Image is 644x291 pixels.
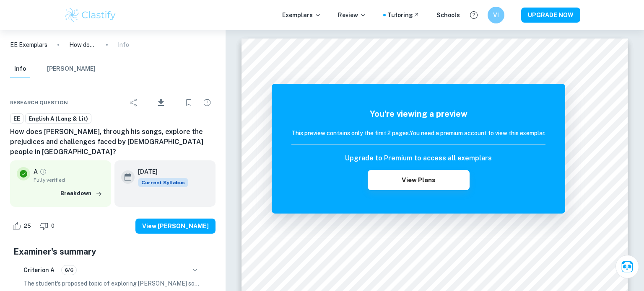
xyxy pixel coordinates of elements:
a: EE [10,113,23,124]
div: Download [144,92,179,113]
span: 25 [19,222,36,230]
h5: Examiner's summary [13,245,212,258]
h5: You're viewing a preview [291,108,545,120]
div: Bookmark [180,94,197,111]
div: Share [125,94,142,111]
span: 6/6 [62,266,76,274]
div: Report issue [199,94,216,111]
button: View [PERSON_NAME] [135,219,216,234]
button: Ask Clai [615,255,639,278]
p: Exemplars [282,10,321,20]
p: Info [118,40,129,49]
div: Dislike [37,219,59,233]
h6: VI [491,10,501,20]
div: Like [10,219,36,233]
img: Clastify logo [64,7,117,23]
span: Research question [10,99,68,106]
button: VI [488,7,504,23]
span: English A (Lang & Lit) [26,115,91,123]
button: Info [10,60,30,78]
a: English A (Lang & Lit) [25,113,91,124]
span: Current Syllabus [138,178,188,187]
button: View Plans [368,170,469,190]
a: Schools [436,10,460,20]
h6: [DATE] [138,167,182,176]
div: This exemplar is based on the current syllabus. Feel free to refer to it for inspiration/ideas wh... [138,178,188,187]
button: Help and Feedback [467,8,481,22]
button: [PERSON_NAME] [47,60,96,78]
span: 0 [47,222,59,230]
h6: How does [PERSON_NAME], through his songs, explore the prejudices and challenges faced by [DEMOGR... [10,127,216,157]
p: A [34,167,38,176]
a: Tutoring [387,10,420,20]
span: Fully verified [34,176,104,184]
button: Breakdown [58,187,104,200]
a: Grade fully verified [39,168,47,175]
h6: Upgrade to Premium to access all exemplars [345,153,492,163]
a: EE Exemplars [10,40,47,49]
p: Review [338,10,366,20]
h6: This preview contains only the first 2 pages. You need a premium account to view this exemplar. [291,129,545,138]
h6: Criterion A [23,265,55,275]
span: EE [10,115,23,123]
p: The student's proposed topic of exploring [PERSON_NAME] song lyrics regarding the prejudices face... [23,279,202,288]
p: How does [PERSON_NAME], through his songs, explore the prejudices and challenges faced by [DEMOGR... [69,40,96,49]
button: UPGRADE NOW [521,8,580,23]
